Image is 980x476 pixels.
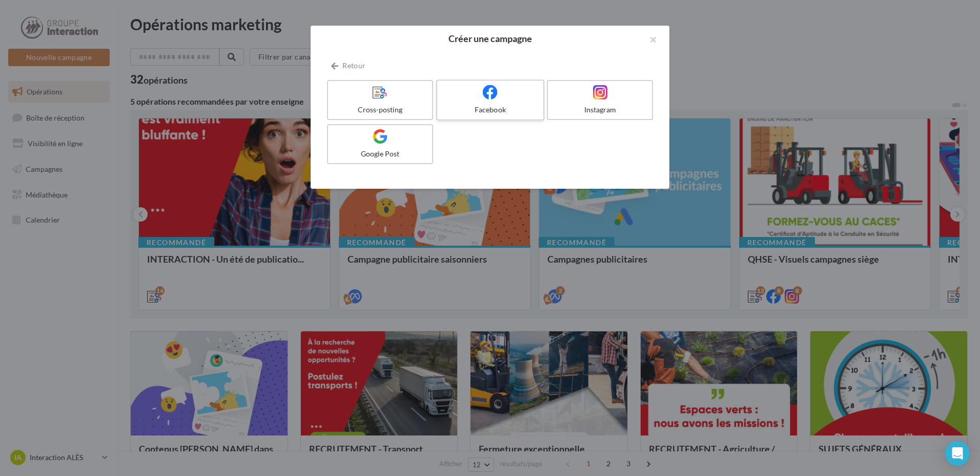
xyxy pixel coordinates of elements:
div: Facebook [441,105,539,115]
div: Google Post [332,149,428,159]
div: Open Intercom Messenger [945,441,970,466]
button: Retour [327,60,370,72]
h2: Créer une campagne [327,34,653,43]
div: Instagram [552,105,648,115]
div: Cross-posting [332,105,428,115]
